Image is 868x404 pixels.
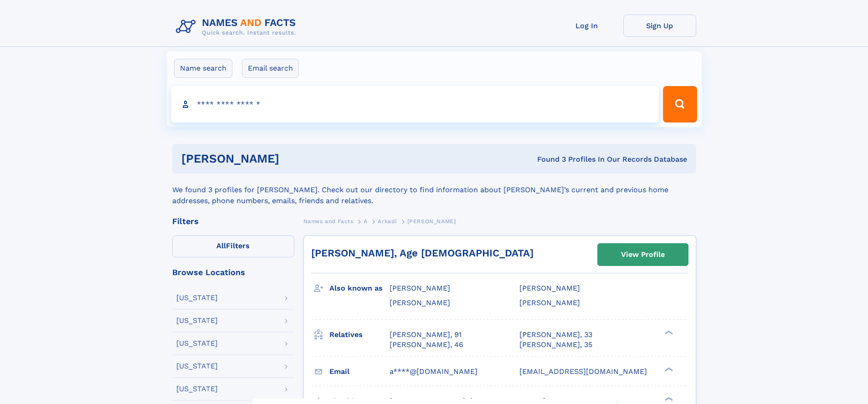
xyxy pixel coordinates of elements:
a: Sign Up [623,15,696,37]
h3: Relatives [329,327,390,343]
div: Filters [172,217,294,225]
label: Email search [242,59,299,78]
div: ❯ [663,366,673,372]
span: [PERSON_NAME] [390,284,450,292]
span: [PERSON_NAME] [390,298,450,307]
a: Log In [550,15,623,37]
a: [PERSON_NAME], 35 [519,340,592,350]
h1: [PERSON_NAME] [181,153,408,164]
label: Filters [172,235,294,257]
a: A [364,215,368,227]
a: View Profile [598,244,688,266]
div: Browse Locations [172,268,294,276]
a: [PERSON_NAME], Age [DEMOGRAPHIC_DATA] [311,247,534,259]
span: [PERSON_NAME] [519,284,580,292]
div: [US_STATE] [176,294,218,302]
a: [PERSON_NAME], 33 [519,330,592,340]
h3: Also known as [329,281,390,296]
div: ❯ [663,329,673,335]
h3: Email [329,364,390,379]
div: [US_STATE] [176,317,218,324]
a: Arkadi [378,215,397,227]
div: [US_STATE] [176,363,218,370]
label: Name search [174,59,232,78]
span: [PERSON_NAME] [519,298,580,307]
div: ❯ [663,396,673,402]
div: View Profile [621,244,665,265]
a: Names and Facts [303,215,354,227]
a: [PERSON_NAME], 91 [390,330,462,340]
button: Search Button [663,86,697,123]
span: Arkadi [378,218,397,225]
span: A [364,218,368,225]
img: Logo Names and Facts [172,15,303,39]
div: We found 3 profiles for [PERSON_NAME]. Check out our directory to find information about [PERSON_... [172,174,696,206]
div: [US_STATE] [176,340,218,347]
span: [EMAIL_ADDRESS][DOMAIN_NAME] [519,367,647,376]
div: [US_STATE] [176,385,218,393]
input: search input [171,86,659,123]
span: All [216,241,226,250]
a: [PERSON_NAME], 46 [390,340,463,350]
span: [PERSON_NAME] [407,218,456,225]
div: Found 3 Profiles In Our Records Database [408,154,687,164]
